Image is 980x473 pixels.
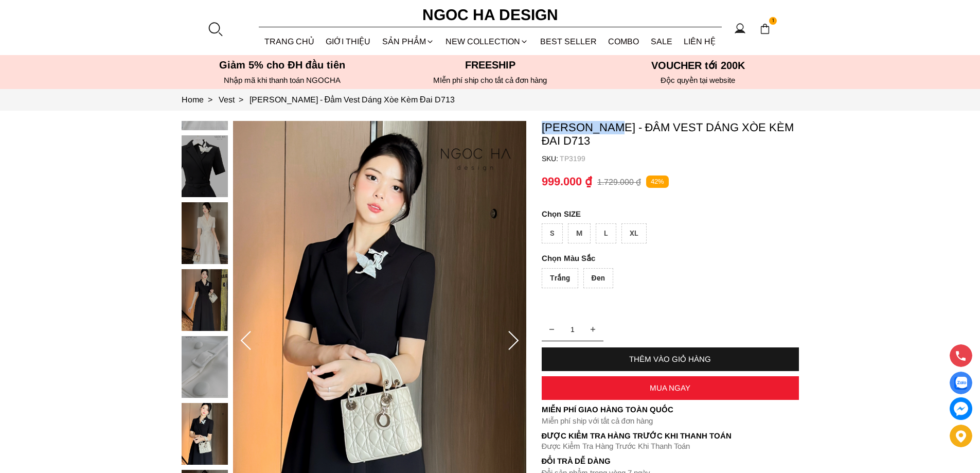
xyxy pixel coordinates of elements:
h6: SKU: [542,154,560,163]
font: Giảm 5% cho ĐH đầu tiên [219,59,345,71]
a: Link to Home [182,95,219,104]
font: Freeship [465,59,515,71]
div: Đen [583,268,613,288]
h6: Độc quyền tại website [597,76,799,85]
div: MUA NGAY [542,383,799,392]
a: BEST SELLER [534,28,603,55]
div: XL [621,223,647,243]
a: Display image [950,372,972,394]
a: GIỚI THIỆU [320,28,377,55]
a: NEW COLLECTION [440,28,534,55]
span: 1 [769,17,777,25]
a: Ngoc Ha Design [413,3,567,27]
a: SALE [645,28,679,55]
img: Irene Dress - Đầm Vest Dáng Xòe Kèm Đai D713_mini_9 [182,202,228,264]
font: Miễn phí giao hàng toàn quốc [542,405,673,414]
h5: VOUCHER tới 200K [597,59,799,72]
div: S [542,223,563,243]
div: THÊM VÀO GIỎ HÀNG [542,355,799,363]
a: Link to Irene Dress - Đầm Vest Dáng Xòe Kèm Đai D713 [250,95,455,104]
div: M [568,223,591,243]
p: TP3199 [560,154,799,163]
img: Irene Dress - Đầm Vest Dáng Xòe Kèm Đai D713_mini_11 [182,336,228,398]
p: Màu Sắc [542,254,770,263]
p: Được Kiểm Tra Hàng Trước Khi Thanh Toán [542,442,799,451]
a: Link to Vest [219,95,250,104]
h6: Đổi trả dễ dàng [542,457,799,465]
span: > [204,95,217,104]
a: messenger [950,397,972,420]
div: Trắng [542,268,578,288]
p: 1.729.000 ₫ [597,177,641,187]
p: SIZE [542,209,799,218]
img: Display image [954,377,967,390]
p: 42% [646,176,669,188]
p: 999.000 ₫ [542,175,592,188]
p: [PERSON_NAME] - Đầm Vest Dáng Xòe Kèm Đai D713 [542,121,799,148]
img: img-CART-ICON-ksit0nf1 [759,23,771,34]
h6: MIễn phí ship cho tất cả đơn hàng [389,76,591,85]
a: TRANG CHỦ [259,28,320,55]
p: Được Kiểm Tra Hàng Trước Khi Thanh Toán [542,431,799,441]
div: SẢN PHẨM [377,28,440,55]
div: L [596,223,616,243]
a: LIÊN HỆ [678,28,722,55]
img: Irene Dress - Đầm Vest Dáng Xòe Kèm Đai D713_mini_12 [182,403,228,465]
img: Irene Dress - Đầm Vest Dáng Xòe Kèm Đai D713_mini_10 [182,269,228,331]
input: Quantity input [542,319,603,340]
img: Irene Dress - Đầm Vest Dáng Xòe Kèm Đai D713_mini_8 [182,135,228,197]
a: Combo [602,28,645,55]
font: Miễn phí ship với tất cả đơn hàng [542,416,653,425]
font: Nhập mã khi thanh toán NGOCHA [224,76,341,84]
span: > [235,95,247,104]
